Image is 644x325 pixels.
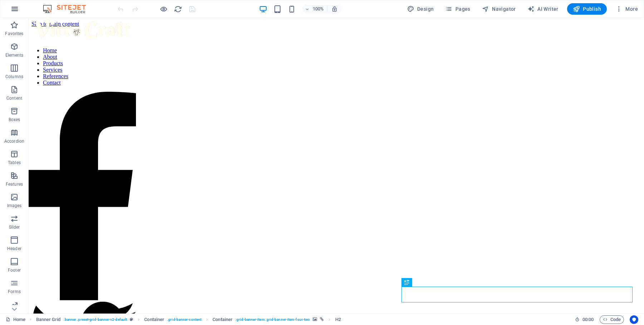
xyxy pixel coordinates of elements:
[9,117,20,123] p: Boxes
[331,6,338,12] i: On resize automatically adjust zoom level to fit chosen device.
[174,5,182,13] button: reload
[603,315,621,324] span: Code
[5,74,23,80] p: Columns
[442,3,473,15] button: Pages
[8,289,21,295] p: Forms
[8,160,21,166] p: Tables
[482,5,516,13] span: Navigator
[575,315,594,324] h6: Session time
[9,224,20,230] p: Slider
[167,315,201,324] span: . grid-banner-content
[8,267,21,273] p: Footer
[144,315,164,324] span: Click to select. Double-click to edit
[525,3,561,15] button: AI Writer
[600,315,624,324] button: Code
[130,317,133,321] i: This element is a customizable preset
[445,5,470,13] span: Pages
[407,5,434,13] span: Design
[36,315,61,324] span: Click to select. Double-click to edit
[5,52,24,58] p: Elements
[6,315,25,324] a: Click to cancel selection. Double-click to open Pages
[235,315,310,324] span: . grid-banner-item .grid-banner-item-four-two
[5,31,23,37] p: Favorites
[404,3,437,15] button: Design
[313,317,317,321] i: This element contains a background
[36,315,341,324] nav: breadcrumb
[213,315,233,324] span: Click to select. Double-click to edit
[174,5,182,13] i: Reload page
[64,315,127,324] span: . banner .preset-grid-banner-v2-default
[320,317,324,321] i: This element is linked
[404,3,437,15] div: Design (Ctrl+Alt+Y)
[302,5,327,13] button: 100%
[527,5,558,13] span: AI Writer
[159,5,168,13] button: Click here to leave preview mode and continue editing
[335,315,341,324] span: Click to select. Double-click to edit
[613,3,641,15] button: More
[573,5,601,13] span: Publish
[630,315,638,324] button: Usercentrics
[7,246,21,252] p: Header
[479,3,519,15] button: Navigator
[6,181,23,187] p: Features
[4,138,24,144] p: Accordion
[587,317,589,322] span: :
[41,5,95,13] img: Editor Logo
[6,95,22,101] p: Content
[582,315,594,324] span: 00 00
[567,3,607,15] button: Publish
[313,5,324,13] h6: 100%
[7,203,22,209] p: Images
[615,5,638,13] span: More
